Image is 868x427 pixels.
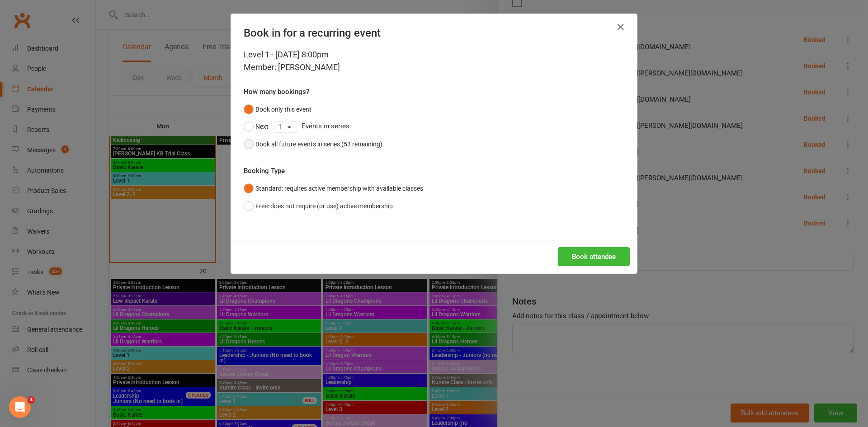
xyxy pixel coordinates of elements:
div: Book all future events in series (53 remaining) [255,139,382,149]
button: Book attendee [558,247,630,266]
iframe: Intercom live chat [9,396,31,418]
button: Next [244,118,269,135]
button: Standard: requires active membership with available classes [244,180,423,197]
button: Close [613,20,628,34]
label: How many bookings? [244,86,309,97]
label: Booking Type [244,165,285,176]
button: Book only this event [244,101,311,118]
span: 4 [28,396,35,404]
div: Level 1 - [DATE] 8:00pm Member: [PERSON_NAME] [244,48,624,74]
button: Book all future events in series (53 remaining) [244,136,382,153]
div: Events in series [244,118,624,135]
h4: Book in for a recurring event [244,27,624,39]
button: Free: does not require (or use) active membership [244,197,393,215]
